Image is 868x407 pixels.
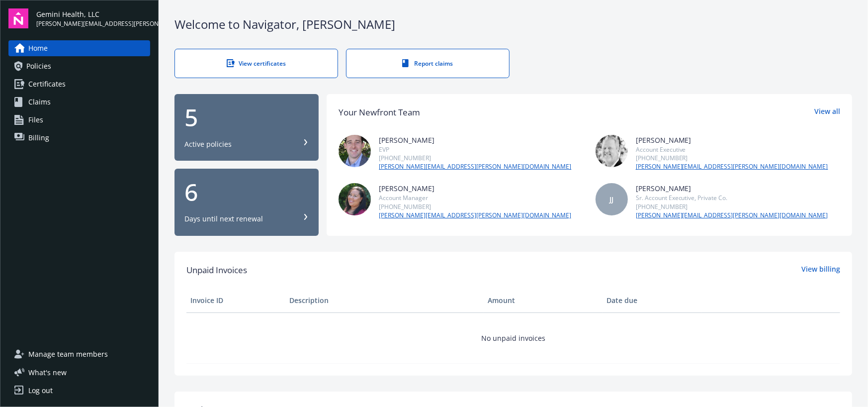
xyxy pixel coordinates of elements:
[8,94,150,110] a: Claims
[184,139,232,149] div: Active policies
[339,183,371,215] img: photo
[603,289,701,312] th: Date due
[379,211,571,220] a: [PERSON_NAME][EMAIL_ADDRESS][PERSON_NAME][DOMAIN_NAME]
[636,203,828,211] div: [PHONE_NUMBER]
[8,112,150,128] a: Files
[8,76,150,92] a: Certificates
[36,8,150,28] button: Gemini Health, LLC[PERSON_NAME][EMAIL_ADDRESS][PERSON_NAME][DOMAIN_NAME]
[28,112,43,128] span: Files
[636,194,828,202] div: Sr. Account Executive, Private Co.
[379,183,571,194] div: [PERSON_NAME]
[195,59,318,68] div: View certificates
[28,383,53,399] div: Log out
[28,40,48,56] span: Home
[379,145,571,154] div: EVP
[36,9,150,19] span: Gemini Health, LLC
[801,264,840,277] a: View billing
[28,94,51,110] span: Claims
[28,130,49,146] span: Billing
[8,130,150,146] a: Billing
[596,135,628,167] img: photo
[636,154,828,162] div: [PHONE_NUMBER]
[26,58,51,74] span: Policies
[636,183,828,194] div: [PERSON_NAME]
[28,367,67,378] span: What ' s new
[379,194,571,202] div: Account Manager
[36,19,150,28] span: [PERSON_NAME][EMAIL_ADDRESS][PERSON_NAME][DOMAIN_NAME]
[814,106,840,119] a: View all
[186,312,840,363] td: No unpaid invoices
[379,203,571,211] div: [PHONE_NUMBER]
[484,289,603,312] th: Amount
[636,211,828,220] a: [PERSON_NAME][EMAIL_ADDRESS][PERSON_NAME][DOMAIN_NAME]
[609,194,613,204] span: JJ
[186,264,247,277] span: Unpaid Invoices
[184,180,309,204] div: 6
[379,135,571,145] div: [PERSON_NAME]
[339,135,371,167] img: photo
[184,214,263,224] div: Days until next renewal
[174,49,338,78] a: View certificates
[28,346,108,362] span: Manage team members
[8,346,150,362] a: Manage team members
[379,162,571,171] a: [PERSON_NAME][EMAIL_ADDRESS][PERSON_NAME][DOMAIN_NAME]
[8,8,28,28] img: navigator-logo.svg
[636,145,828,154] div: Account Executive
[184,105,309,129] div: 5
[366,59,489,68] div: Report claims
[339,106,420,119] div: Your Newfront Team
[174,16,852,33] div: Welcome to Navigator , [PERSON_NAME]
[8,58,150,74] a: Policies
[285,289,483,312] th: Description
[174,94,319,161] button: 5Active policies
[636,135,828,145] div: [PERSON_NAME]
[636,162,828,171] a: [PERSON_NAME][EMAIL_ADDRESS][PERSON_NAME][DOMAIN_NAME]
[28,76,66,92] span: Certificates
[379,154,571,162] div: [PHONE_NUMBER]
[8,367,83,378] button: What's new
[346,49,510,78] a: Report claims
[186,289,285,312] th: Invoice ID
[174,169,319,236] button: 6Days until next renewal
[8,40,150,56] a: Home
